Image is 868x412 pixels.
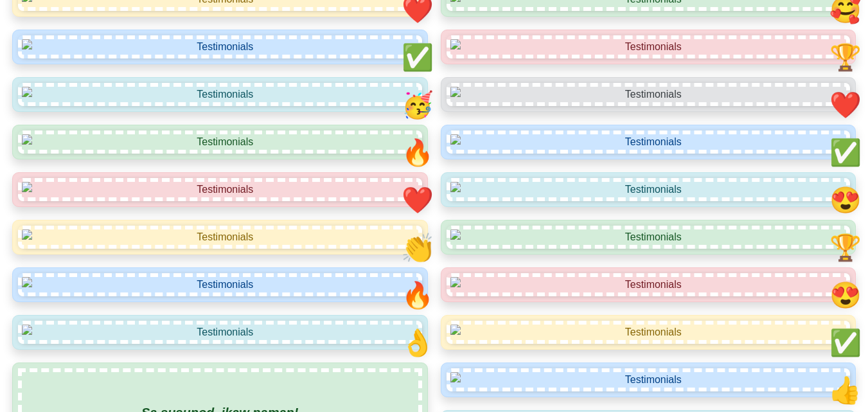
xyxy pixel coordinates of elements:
span: smiley [829,328,862,357]
img: Testimonials [447,226,851,249]
span: smiley [402,186,434,214]
span: smiley [829,186,862,214]
img: Testimonials [447,35,851,58]
img: Testimonials [447,83,851,106]
span: smiley [829,281,862,309]
span: smiley [402,281,434,309]
img: Testimonials [447,273,851,296]
span: smiley [402,233,434,262]
span: smiley [402,91,434,119]
img: Testimonials [18,35,422,58]
span: smiley [402,43,434,71]
span: smiley [829,138,862,166]
img: Testimonials [447,321,851,344]
img: Testimonials [18,83,422,106]
img: Testimonials [18,321,422,344]
span: smiley [829,91,862,119]
span: smiley [402,138,434,166]
img: Testimonials [447,368,851,391]
span: smiley [402,328,434,357]
img: Testimonials [18,273,422,296]
img: Testimonials [18,130,422,154]
img: Testimonials [18,226,422,249]
span: smiley [829,376,862,404]
span: smiley [829,233,862,262]
img: Testimonials [18,178,422,201]
span: smiley [829,43,862,71]
img: Testimonials [447,130,851,154]
img: Testimonials [447,178,851,201]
